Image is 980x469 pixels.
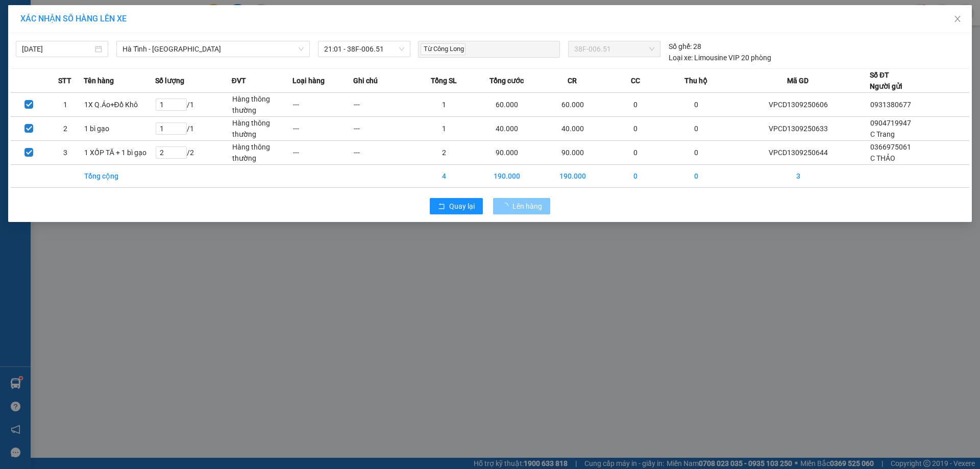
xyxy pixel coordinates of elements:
[47,117,83,141] td: 2
[155,117,232,141] td: / 1
[605,93,666,117] td: 0
[787,75,808,86] span: Mã GD
[84,117,156,141] td: 1 bì gạo
[84,75,114,86] span: Tên hàng
[870,69,902,92] div: Số ĐT Người gửi
[870,101,911,109] span: 0931380677
[431,75,457,86] span: Tổng SL
[430,198,483,214] button: rollbackQuay lại
[413,141,474,165] td: 2
[20,14,127,23] span: XÁC NHẬN SỐ HÀNG LÊN XE
[84,141,156,165] td: 1 XỐP TĂ + 1 bì gạo
[666,141,727,165] td: 0
[353,117,414,141] td: ---
[605,141,666,165] td: 0
[574,41,654,57] span: 38F-006.51
[232,75,246,86] span: ĐVT
[353,93,414,117] td: ---
[155,141,232,165] td: / 2
[298,46,304,52] span: down
[512,201,542,212] span: Lên hàng
[489,75,524,86] span: Tổng cước
[413,93,474,117] td: 1
[727,141,870,165] td: VPCD1309250644
[232,141,292,165] td: Hàng thông thường
[540,93,605,117] td: 60.000
[22,43,93,55] input: 13/09/2025
[669,41,692,52] span: Số ghế:
[870,119,911,127] span: 0904719947
[155,75,184,86] span: Số lượng
[669,41,701,52] div: 28
[953,15,962,23] span: close
[292,75,325,86] span: Loại hàng
[353,141,414,165] td: ---
[605,117,666,141] td: 0
[413,117,474,141] td: 1
[474,141,540,165] td: 90.000
[493,198,550,214] button: Lên hàng
[727,165,870,188] td: 3
[870,130,895,138] span: C Trang
[474,117,540,141] td: 40.000
[474,165,540,188] td: 190.000
[605,165,666,188] td: 0
[666,117,727,141] td: 0
[47,141,83,165] td: 3
[292,93,353,117] td: ---
[669,52,771,63] div: Limousine VIP 20 phòng
[540,117,605,141] td: 40.000
[568,75,577,86] span: CR
[666,93,727,117] td: 0
[84,165,156,188] td: Tổng cộng
[449,201,475,212] span: Quay lại
[292,117,353,141] td: ---
[669,52,693,63] span: Loại xe:
[58,75,71,86] span: STT
[84,93,156,117] td: 1X Q.Áo+Đồ Khô
[727,93,870,117] td: VPCD1309250606
[501,203,512,210] span: loading
[943,5,972,34] button: Close
[47,93,83,117] td: 1
[870,154,895,162] span: C THẢO
[666,165,727,188] td: 0
[631,75,640,86] span: CC
[155,93,232,117] td: / 1
[413,165,474,188] td: 4
[684,75,707,86] span: Thu hộ
[421,43,465,55] span: Từ Công Long
[232,93,292,117] td: Hàng thông thường
[292,141,353,165] td: ---
[438,203,445,211] span: rollback
[353,75,378,86] span: Ghi chú
[870,143,911,151] span: 0366975061
[474,93,540,117] td: 60.000
[540,165,605,188] td: 190.000
[727,117,870,141] td: VPCD1309250633
[324,41,404,57] span: 21:01 - 38F-006.51
[540,141,605,165] td: 90.000
[232,117,292,141] td: Hàng thông thường
[122,41,304,57] span: Hà Tĩnh - Hà Nội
